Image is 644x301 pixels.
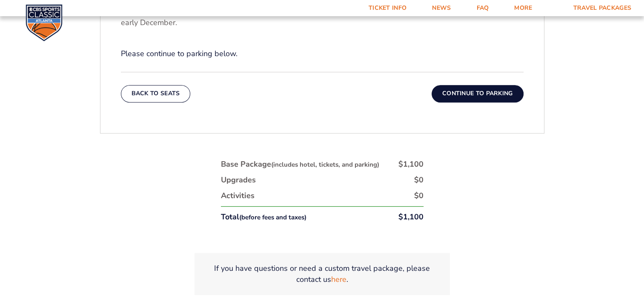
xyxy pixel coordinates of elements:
[414,175,424,185] div: $0
[398,212,424,222] div: $1,100
[205,263,440,284] p: If you have questions or need a custom travel package, please contact us .
[121,7,524,28] p: Directions for how to access the Delta SKY360 Club will be included in your welcome email, which ...
[26,4,63,41] img: CBS Sports Classic
[398,159,424,170] div: $1,100
[221,175,256,185] div: Upgrades
[271,160,379,169] small: (includes hotel, tickets, and parking)
[414,190,424,201] div: $0
[239,213,306,221] small: (before fees and taxes)
[121,48,524,59] p: Please continue to parking below.
[221,190,255,201] div: Activities
[221,159,379,170] div: Base Package
[331,274,346,285] a: here
[121,85,191,102] button: Back To Seats
[432,85,524,102] button: Continue To Parking
[221,212,306,222] div: Total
